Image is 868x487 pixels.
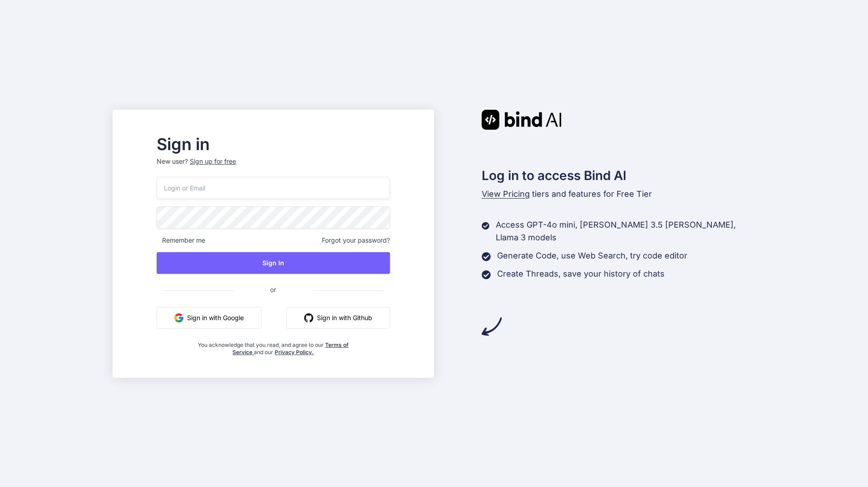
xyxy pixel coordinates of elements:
p: Create Threads, save your history of chats [497,268,665,280]
span: Forgot your password? [322,236,390,245]
img: github [304,313,313,322]
p: New user? [157,157,390,177]
input: Login or Email [157,177,390,199]
button: Sign in with Github [286,307,390,329]
div: You acknowledge that you read, and agree to our and our [195,336,351,356]
button: Sign In [157,252,390,274]
p: Access GPT-4o mini, [PERSON_NAME] 3.5 [PERSON_NAME], Llama 3 models [496,219,755,244]
img: Bind AI logo [482,110,562,130]
h2: Sign in [157,137,390,151]
a: Privacy Policy. [275,349,314,356]
img: arrow [482,317,502,336]
span: View Pricing [482,189,530,199]
p: Generate Code, use Web Search, try code editor [497,249,687,262]
button: Sign in with Google [157,307,261,329]
span: or [234,278,312,301]
img: google [174,313,183,322]
h2: Log in to access Bind AI [482,166,756,185]
span: Remember me [157,236,205,245]
div: Sign up for free [190,157,236,166]
p: tiers and features for Free Tier [482,188,756,200]
a: Terms of Service [232,341,349,356]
